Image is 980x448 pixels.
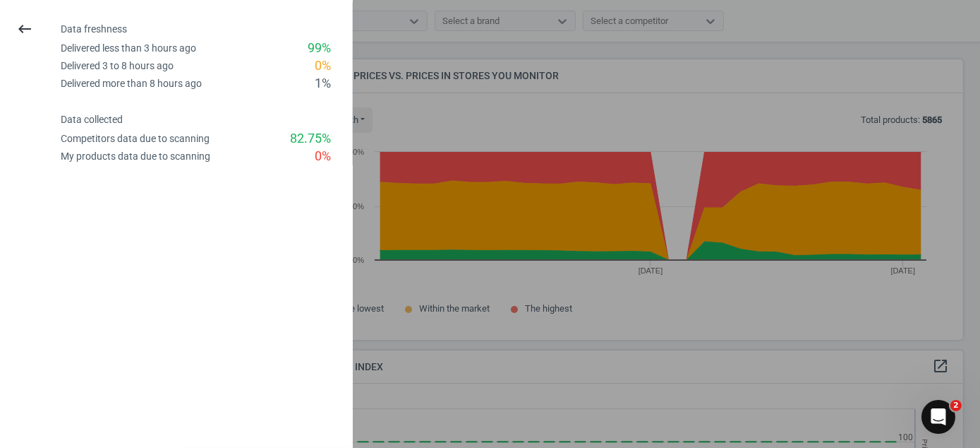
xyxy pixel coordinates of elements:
iframe: Intercom live chat [921,400,955,434]
div: 0 % [315,148,331,165]
div: Delivered more than 8 hours ago [61,77,202,90]
h4: Data collected [61,114,352,126]
div: 99 % [308,40,331,57]
div: My products data due to scanning [61,150,210,163]
button: keyboard_backspace [8,13,41,46]
span: 2 [950,400,962,411]
div: Competitors data due to scanning [61,132,210,146]
h4: Data freshness [61,23,352,35]
div: 0 % [315,57,331,75]
i: keyboard_backspace [16,20,33,37]
div: Delivered less than 3 hours ago [61,42,196,55]
div: Delivered 3 to 8 hours ago [61,59,174,73]
div: 1 % [315,75,331,93]
div: 82.75 % [290,130,331,148]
